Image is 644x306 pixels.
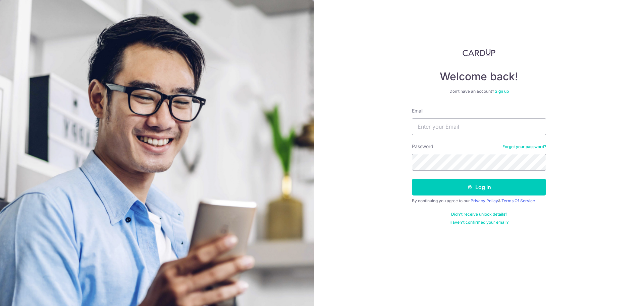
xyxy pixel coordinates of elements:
input: Enter your Email [412,118,546,135]
a: Haven't confirmed your email? [449,220,508,225]
a: Forgot your password? [502,144,546,149]
label: Password [412,143,433,150]
a: Terms Of Service [501,198,535,203]
a: Privacy Policy [471,198,498,203]
label: Email [412,107,423,114]
a: Didn't receive unlock details? [451,212,507,217]
button: Log in [412,179,546,195]
img: CardUp Logo [463,48,495,56]
div: By continuing you agree to our & [412,198,546,204]
div: Don’t have an account? [412,89,546,94]
h4: Welcome back! [412,70,546,83]
a: Sign up [495,89,509,94]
